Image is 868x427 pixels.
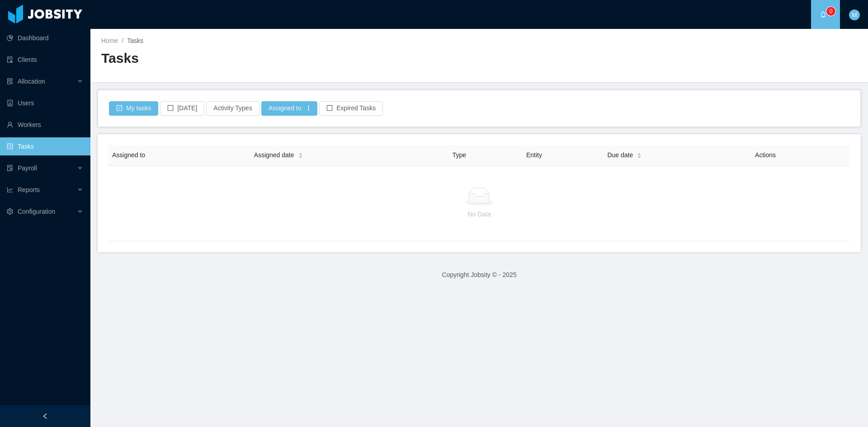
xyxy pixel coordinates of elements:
[160,101,204,116] button: icon: border[DATE]
[7,208,13,215] i: icon: setting
[526,151,542,159] span: Entity
[101,37,118,44] a: Home
[453,151,466,159] span: Type
[7,78,13,84] i: icon: solution
[7,165,13,171] i: icon: file-protect
[7,116,83,134] a: icon: userWorkers
[7,137,83,155] a: icon: profileTasks
[101,49,479,68] h2: Tasks
[18,164,37,172] span: Payroll
[122,37,123,44] span: /
[109,101,158,116] button: icon: check-squareMy tasks
[826,7,835,16] sup: 0
[127,37,143,44] span: Tasks
[298,151,303,154] i: icon: caret-up
[18,186,40,193] span: Reports
[254,150,294,160] span: Assigned date
[18,78,45,85] span: Allocation
[206,101,259,116] button: Activity Types
[637,151,642,158] div: Sort
[7,51,83,69] a: icon: auditClients
[319,101,383,116] button: icon: borderExpired Tasks
[607,150,633,160] span: Due date
[637,151,642,154] i: icon: caret-up
[755,151,776,159] span: Actions
[637,155,642,158] i: icon: caret-down
[298,155,303,158] i: icon: caret-down
[112,151,145,159] span: Assigned to
[7,29,83,47] a: icon: pie-chartDashboard
[18,208,55,215] span: Configuration
[820,11,826,18] i: icon: bell
[116,209,843,219] p: No Data
[298,151,303,158] div: Sort
[852,9,857,20] span: M
[7,94,83,112] a: icon: robotUsers
[90,259,868,291] footer: Copyright Jobsity © - 2025
[7,187,13,193] i: icon: line-chart
[261,101,318,116] button: Assigned to · 1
